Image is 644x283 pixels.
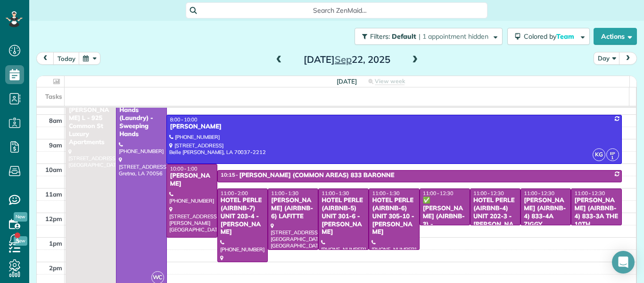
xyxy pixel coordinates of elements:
span: 1pm [49,240,62,247]
button: next [619,52,637,65]
div: HOTEL PERLE (AIRBNB-6) UNIT 305-10 - [PERSON_NAME] [372,197,416,236]
button: Filters: Default | 1 appointment hidden [355,28,503,45]
small: 1 [607,154,619,163]
div: ✅ [PERSON_NAME] (AIRBNB-3) - FLEURLICITY LLC [422,197,467,244]
span: 11:00 - 1:30 [322,190,349,197]
span: 10:00 - 1:00 [170,165,197,172]
div: Open Intercom Messenger [612,251,635,274]
div: HOTEL PERLE (AIRBNB-5) UNIT 301-6 - [PERSON_NAME] [321,197,366,236]
span: Team [556,32,576,41]
button: today [53,52,80,65]
div: 925 Common [PERSON_NAME] L - 925 Common St Luxury Apartments [68,98,113,146]
div: [PERSON_NAME] (AIRBNB-4) 833-4A ZIGGY [523,197,568,229]
span: EP [610,151,615,156]
span: Default [392,32,417,41]
div: [PERSON_NAME] (COMMON AREAS) 833 BARONNE [239,172,394,180]
a: Filters: Default | 1 appointment hidden [350,28,503,45]
span: View week [375,77,405,85]
button: Colored byTeam [507,28,590,45]
div: HOTEL PERLE (AIRBNB-7) UNIT 203-4 - [PERSON_NAME] [220,197,265,236]
span: Sep [335,53,352,65]
span: [DATE] [337,77,357,85]
span: 11:00 - 12:30 [423,190,454,197]
span: 12pm [45,215,62,223]
span: 10am [45,166,62,173]
span: 2pm [49,264,62,272]
span: 8:00 - 10:00 [170,116,197,123]
div: HOTEL PERLE (AIRBNB-4) UNIT 202-3 - [PERSON_NAME] [473,197,518,236]
span: 8am [49,117,62,124]
div: [PERSON_NAME] [169,123,619,131]
span: | 1 appointment hidden [419,32,488,41]
span: Tasks [45,93,62,100]
span: 11:00 - 1:30 [271,190,298,197]
h2: [DATE] 22, 2025 [288,54,406,65]
div: [PERSON_NAME] (AIRBNB-6) LAFITTE [271,197,315,221]
div: Sweeping Hands (Laundry) - Sweeping Hands [119,98,164,138]
span: 11:00 - 12:30 [574,190,605,197]
span: Colored by [524,32,578,41]
button: Actions [594,28,637,45]
button: prev [36,52,54,65]
span: 9am [49,141,62,149]
span: 11am [45,190,62,198]
div: [PERSON_NAME] (AIRBNB-4) 833-3A THE 10TH [MEDICAL_DATA] [574,197,619,244]
span: 11:00 - 1:30 [372,190,399,197]
span: New [14,212,27,222]
div: [PERSON_NAME] [169,172,214,188]
button: Day [594,52,620,65]
span: 11:00 - 12:30 [524,190,554,197]
span: Filters: [370,32,390,41]
span: KG [593,148,605,161]
span: 11:00 - 12:30 [473,190,504,197]
span: 11:00 - 2:00 [221,190,248,197]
